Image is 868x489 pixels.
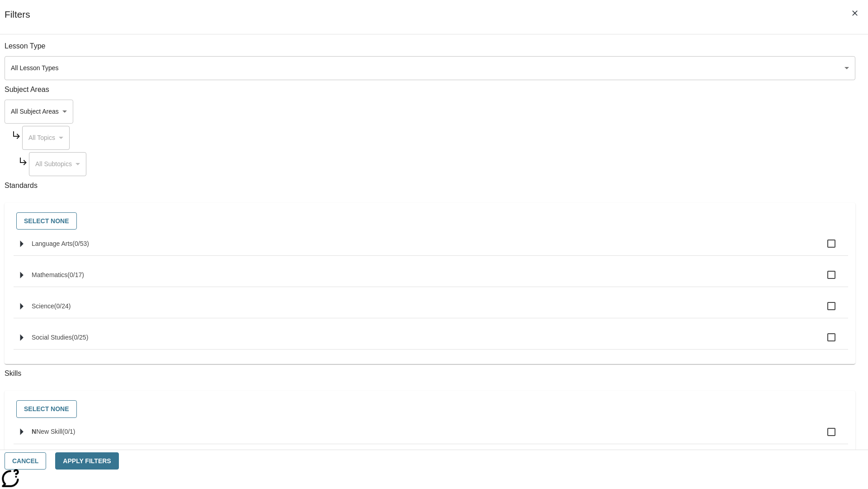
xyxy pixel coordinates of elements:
[16,400,77,418] button: Select None
[12,210,848,232] div: Select standards
[5,56,855,80] div: Select a lesson type
[5,85,855,95] p: Subject Areas
[845,4,864,23] button: Close Filters side menu
[12,398,848,420] div: Select skills
[29,152,86,176] div: Select a Subject Area
[54,302,71,310] span: 0 standards selected/24 standards in group
[14,232,848,357] ul: Select standards
[16,212,77,230] button: Select None
[32,428,36,435] span: N
[32,240,72,247] span: Language Arts
[5,41,855,52] p: Lesson Type
[32,271,67,278] span: Mathematics
[72,334,89,341] span: 0 standards selected/25 standards in group
[5,181,855,191] p: Standards
[5,100,73,124] div: Select a Subject Area
[22,126,70,150] div: Select a Subject Area
[36,428,62,435] span: New Skill
[5,452,46,470] button: Cancel
[5,369,855,379] p: Skills
[62,428,75,435] span: 0 skills selected/1 skills in group
[32,302,54,310] span: Science
[67,271,84,278] span: 0 standards selected/17 standards in group
[72,240,89,247] span: 0 standards selected/53 standards in group
[55,452,118,470] button: Apply Filters
[32,334,72,341] span: Social Studies
[5,9,30,34] h1: Filters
